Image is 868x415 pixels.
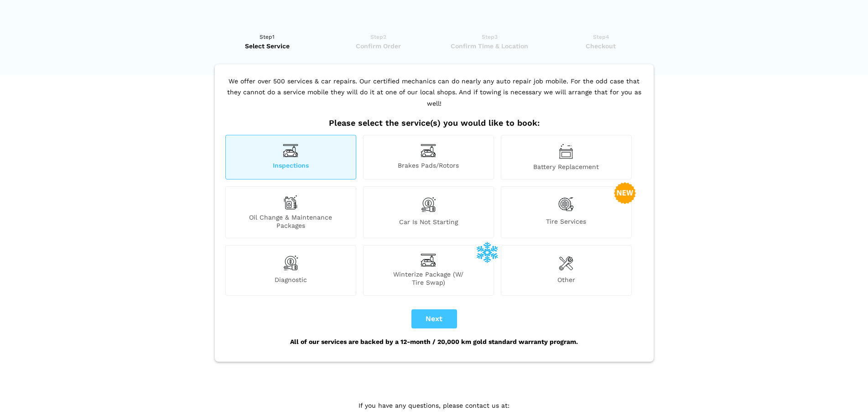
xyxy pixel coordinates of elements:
[326,41,431,51] span: Confirm Order
[215,41,320,51] span: Select Service
[501,276,631,287] span: Other
[223,118,645,128] h2: Please select the service(s) you would like to book:
[226,276,356,287] span: Diagnostic
[215,32,320,51] a: Step1
[501,163,631,171] span: Battery Replacement
[226,213,356,230] span: Oil Change & Maintenance Packages
[226,161,356,171] span: Inspections
[437,32,542,51] a: Step3
[326,32,431,51] a: Step2
[223,328,645,355] div: All of our services are backed by a 12-month / 20,000 km gold standard warranty program.
[548,32,654,51] a: Step4
[364,270,494,287] span: Winterize Package (W/ Tire Swap)
[364,161,494,171] span: Brakes Pads/Rotors
[223,76,645,118] p: We offer over 500 services & car repairs. Our certified mechanics can do nearly any auto repair j...
[476,241,498,263] img: winterize-icon_1.png
[411,309,457,328] button: Next
[614,182,636,204] img: new-badge-2-48.png
[437,41,542,51] span: Confirm Time & Location
[501,217,631,230] span: Tire Services
[548,41,654,51] span: Checkout
[364,218,494,230] span: Car is not starting
[291,400,578,410] p: If you have any questions, please contact us at:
